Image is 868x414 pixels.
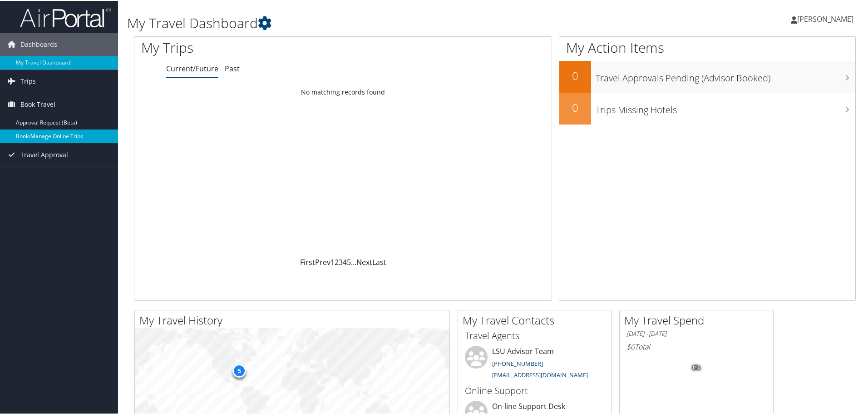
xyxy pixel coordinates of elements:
[330,256,335,266] a: 1
[20,69,36,92] span: Trips
[626,341,766,351] h6: Total
[20,6,111,27] img: airportal-logo.png
[596,98,855,115] h3: Trips Missing Hotels
[134,83,552,100] td: No matching records found
[460,345,609,382] li: LSU Advisor Team
[339,256,343,266] a: 3
[347,256,351,266] a: 5
[20,143,68,165] span: Travel Approval
[465,384,605,396] h3: Online Support
[372,256,386,266] a: Last
[232,363,246,376] div: 5
[559,37,855,56] h1: My Action Items
[315,256,330,266] a: Prev
[626,341,635,351] span: $0
[351,256,356,266] span: …
[141,37,371,56] h1: My Trips
[20,92,55,115] span: Book Travel
[335,256,339,266] a: 2
[559,60,855,92] a: 0Travel Approvals Pending (Advisor Booked)
[20,32,57,55] span: Dashboards
[127,13,617,32] h1: My Travel Dashboard
[300,256,315,266] a: First
[626,329,766,337] h6: [DATE] - [DATE]
[166,63,218,73] a: Current/Future
[559,67,591,83] h2: 0
[492,359,543,367] a: [PHONE_NUMBER]
[693,364,700,370] tspan: 0%
[225,63,240,73] a: Past
[624,312,773,327] h2: My Travel Spend
[343,256,347,266] a: 4
[492,370,588,378] a: [EMAIL_ADDRESS][DOMAIN_NAME]
[559,92,855,124] a: 0Trips Missing Hotels
[797,13,853,23] span: [PERSON_NAME]
[356,256,372,266] a: Next
[139,312,449,327] h2: My Travel History
[791,5,863,32] a: [PERSON_NAME]
[596,66,855,84] h3: Travel Approvals Pending (Advisor Booked)
[463,312,612,327] h2: My Travel Contacts
[559,99,591,115] h2: 0
[465,329,605,341] h3: Travel Agents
